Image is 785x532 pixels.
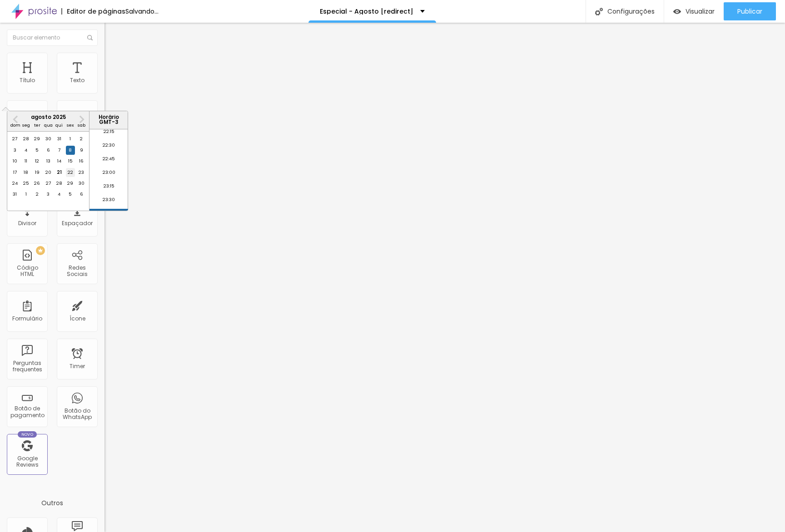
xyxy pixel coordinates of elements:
div: Salvando... [125,8,159,15]
span: Visualizar [686,8,715,15]
button: Previous Month [8,112,23,127]
div: qui [55,121,64,130]
div: sex [66,121,75,130]
img: view-1.svg [673,8,681,15]
div: Formulário [12,315,42,322]
div: Choose segunda-feira, 28 de julho de 2025 [21,134,30,143]
div: Google Reviews [9,455,45,468]
div: Choose sexta-feira, 1 de agosto de 2025 [66,134,75,143]
div: Título [20,77,35,84]
div: Choose sexta-feira, 5 de setembro de 2025 [66,190,75,199]
li: 23:30 [89,195,128,209]
div: Botão do WhatsApp [59,408,95,421]
div: Ícone [70,315,85,322]
div: Choose segunda-feira, 1 de setembro de 2025 [21,190,30,199]
button: Visualizar [664,2,724,20]
div: Choose quinta-feira, 21 de agosto de 2025 [55,168,64,177]
div: ter [33,121,42,130]
div: Choose quarta-feira, 30 de julho de 2025 [44,134,53,143]
li: 22:15 [89,127,128,141]
div: Choose quinta-feira, 4 de setembro de 2025 [55,190,64,199]
div: Choose sábado, 16 de agosto de 2025 [77,157,86,166]
div: Choose terça-feira, 12 de agosto de 2025 [33,157,42,166]
div: Espaçador [62,220,93,227]
div: Choose quarta-feira, 20 de agosto de 2025 [44,168,53,177]
div: Choose quinta-feira, 31 de julho de 2025 [55,134,64,143]
div: Choose segunda-feira, 25 de agosto de 2025 [21,179,30,188]
div: Choose sábado, 6 de setembro de 2025 [77,190,86,199]
div: Botão de pagamento [9,405,45,419]
div: Choose sábado, 9 de agosto de 2025 [77,146,86,155]
div: Choose quarta-feira, 6 de agosto de 2025 [44,146,53,155]
div: Choose quinta-feira, 14 de agosto de 2025 [55,157,64,166]
li: 23:00 [89,168,128,182]
button: Next Month [75,112,89,127]
div: Choose sexta-feira, 8 de agosto de 2025 [66,146,75,155]
div: Choose domingo, 24 de agosto de 2025 [10,179,20,188]
div: Timer [70,363,85,369]
button: Publicar [724,2,776,20]
div: Redes Sociais [59,265,95,278]
div: Choose terça-feira, 26 de agosto de 2025 [33,179,42,188]
div: Choose sexta-feira, 22 de agosto de 2025 [66,168,75,177]
span: Publicar [737,8,762,15]
div: Choose domingo, 10 de agosto de 2025 [10,157,20,166]
div: Choose sábado, 23 de agosto de 2025 [77,168,86,177]
div: agosto 2025 [7,115,89,120]
div: Divisor [18,220,36,227]
div: Choose domingo, 31 de agosto de 2025 [10,190,20,199]
div: Choose segunda-feira, 18 de agosto de 2025 [21,168,30,177]
div: Choose sábado, 30 de agosto de 2025 [77,179,86,188]
div: Editor de páginas [61,8,125,15]
div: Choose quarta-feira, 3 de setembro de 2025 [44,190,53,199]
div: Choose sábado, 2 de agosto de 2025 [77,134,86,143]
div: Novo [18,431,37,438]
div: Choose quinta-feira, 7 de agosto de 2025 [55,146,64,155]
p: GMT -3 [92,120,125,125]
div: qua [44,121,53,130]
div: Choose quinta-feira, 28 de agosto de 2025 [55,179,64,188]
div: Choose segunda-feira, 11 de agosto de 2025 [21,157,30,166]
div: month 2025-08 [10,134,87,200]
div: seg [21,121,30,130]
p: Especial - Agosto [redirect] [320,8,413,15]
div: Choose terça-feira, 2 de setembro de 2025 [33,190,42,199]
img: Icone [87,35,93,40]
div: Choose domingo, 27 de julho de 2025 [10,134,20,143]
div: Choose domingo, 3 de agosto de 2025 [10,146,20,155]
div: Código HTML [9,265,45,278]
li: 22:45 [89,154,128,168]
div: Choose domingo, 17 de agosto de 2025 [10,168,20,177]
div: Perguntas frequentes [9,360,45,373]
div: Choose sexta-feira, 15 de agosto de 2025 [66,157,75,166]
div: Texto [70,77,84,84]
li: 23:45 [89,209,128,222]
input: Buscar elemento [7,30,98,46]
div: Choose quarta-feira, 13 de agosto de 2025 [44,157,53,166]
div: Choose terça-feira, 19 de agosto de 2025 [33,168,42,177]
div: Choose sexta-feira, 29 de agosto de 2025 [66,179,75,188]
div: Choose terça-feira, 5 de agosto de 2025 [33,146,42,155]
div: Choose segunda-feira, 4 de agosto de 2025 [21,146,30,155]
p: Horário [92,115,125,120]
li: 22:30 [89,141,128,154]
div: Choose quarta-feira, 27 de agosto de 2025 [44,179,53,188]
li: 23:15 [89,182,128,195]
div: Choose terça-feira, 29 de julho de 2025 [33,134,42,143]
img: Icone [595,8,603,15]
